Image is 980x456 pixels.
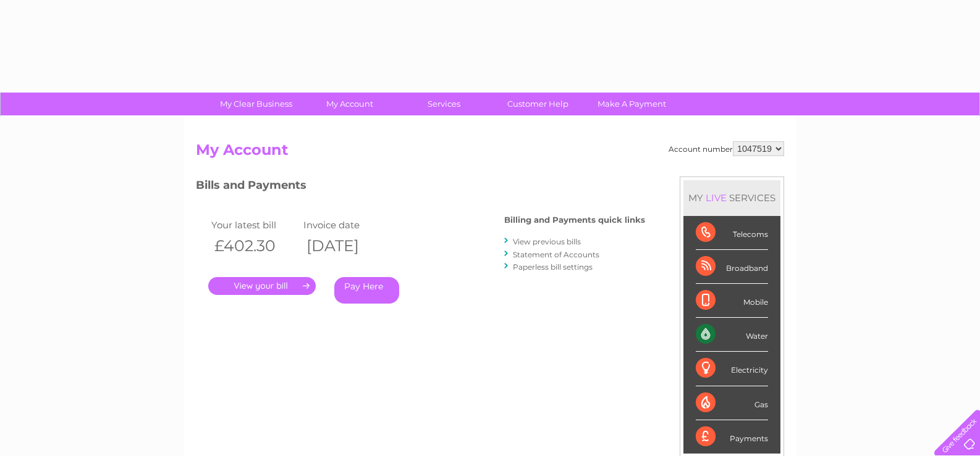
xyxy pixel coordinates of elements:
a: View previous bills [513,237,581,246]
a: Paperless bill settings [513,262,593,272]
a: My Account [299,93,401,115]
th: [DATE] [300,233,392,259]
div: Telecoms [696,216,768,250]
div: Electricity [696,352,768,386]
div: MY SERVICES [683,180,780,215]
div: Water [696,318,768,352]
div: Broadband [696,250,768,284]
a: . [208,277,316,295]
div: Gas [696,386,768,420]
a: Statement of Accounts [513,250,599,259]
div: LIVE [703,192,729,204]
th: £402.30 [208,233,300,259]
td: Invoice date [300,217,392,233]
td: Your latest bill [208,217,300,233]
a: My Clear Business [205,93,307,115]
a: Pay Here [334,277,399,304]
a: Customer Help [487,93,589,115]
a: Services [393,93,495,115]
h4: Billing and Payments quick links [504,215,645,225]
div: Mobile [696,284,768,318]
div: Payments [696,420,768,454]
h2: My Account [196,141,784,165]
h3: Bills and Payments [196,176,645,198]
div: Account number [669,141,784,156]
a: Make A Payment [581,93,683,115]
